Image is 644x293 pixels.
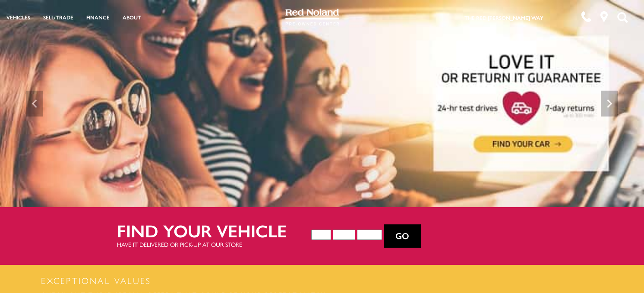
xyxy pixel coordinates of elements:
[39,274,606,287] h2: Exceptional Values
[464,14,543,22] a: The Red [PERSON_NAME] Way
[117,240,311,249] p: Have it delivered or pick-up at our store
[117,221,311,240] h2: Find your vehicle
[384,224,421,248] button: Go
[26,91,43,117] div: Previous
[311,230,331,240] select: Vehicle Year
[357,230,382,240] select: Vehicle Model
[333,230,355,240] select: Vehicle Make
[614,0,631,34] button: Open the search field
[285,12,340,20] a: Red Noland Pre-Owned
[285,9,340,26] img: Red Noland Pre-Owned
[601,91,618,117] div: Next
